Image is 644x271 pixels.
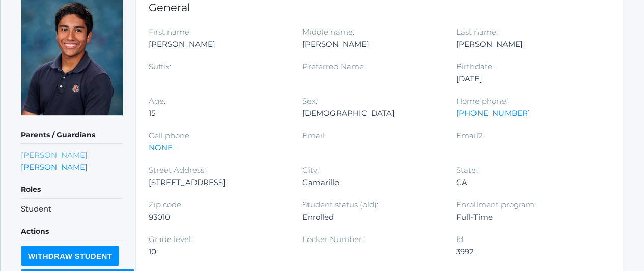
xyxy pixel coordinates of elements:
[149,234,192,244] label: Grade level:
[21,150,88,160] a: [PERSON_NAME]
[456,62,494,71] label: Birthdate:
[149,107,287,119] div: 15
[149,27,191,37] label: First name:
[149,38,287,50] div: [PERSON_NAME]
[21,162,88,172] a: [PERSON_NAME]
[302,107,441,119] div: [DEMOGRAPHIC_DATA]
[456,27,498,37] label: Last name:
[456,38,595,50] div: [PERSON_NAME]
[149,246,287,258] div: 10
[456,165,478,175] label: State:
[302,211,441,223] div: Enrolled
[149,143,173,153] a: NONE
[456,96,508,106] label: Home phone:
[149,96,165,106] label: Age:
[302,96,317,106] label: Sex:
[21,246,119,266] input: Withdraw Student
[456,108,530,118] a: [PHONE_NUMBER]
[302,234,363,244] label: Locker Number:
[456,131,484,140] label: Email2:
[302,131,326,140] label: Email:
[456,211,595,223] div: Full-Time
[149,211,287,223] div: 93010
[302,38,441,50] div: [PERSON_NAME]
[149,200,183,209] label: Zip code:
[302,27,354,37] label: Middle name:
[21,203,123,215] li: Student
[302,200,378,209] label: Student status (old):
[302,165,319,175] label: City:
[456,234,465,244] label: Id:
[456,176,595,189] div: CA
[302,176,441,189] div: Camarillo
[149,2,610,13] h1: General
[21,181,123,198] h5: Roles
[149,176,287,189] div: [STREET_ADDRESS]
[149,165,206,175] label: Street Address:
[456,73,595,85] div: [DATE]
[149,62,171,71] label: Suffix:
[456,200,536,209] label: Enrollment program:
[21,223,123,240] h5: Actions
[21,127,123,144] h5: Parents / Guardians
[302,62,366,71] label: Preferred Name:
[456,246,595,258] div: 3992
[149,131,191,140] label: Cell phone:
